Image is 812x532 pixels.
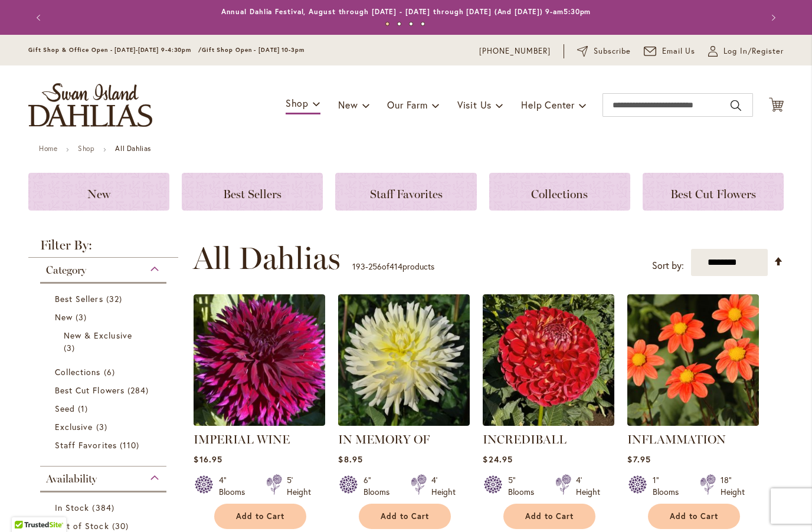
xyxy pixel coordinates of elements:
button: 1 of 4 [385,22,389,26]
a: INCREDIBALL [483,432,567,446]
span: Best Sellers [55,293,103,304]
label: Sort by: [652,255,684,277]
span: 30 [112,520,132,532]
button: Add to Cart [503,504,595,529]
a: Best Cut Flowers [55,384,155,396]
img: IN MEMORY OF [338,294,470,426]
span: Best Cut Flowers [55,385,125,396]
span: New & Exclusive [64,330,132,341]
span: $16.95 [194,454,222,465]
span: New [338,98,358,111]
button: Add to Cart [359,504,451,529]
a: Staff Favorites [55,439,155,451]
span: 3 [76,311,90,323]
a: Home [39,144,57,153]
div: 4' Height [431,474,456,498]
span: $8.95 [338,454,362,465]
span: Subscribe [594,45,631,57]
a: Email Us [644,45,696,57]
span: Category [46,264,86,277]
span: Availability [46,472,97,485]
span: $24.95 [483,454,512,465]
a: Log In/Register [708,45,784,57]
button: Add to Cart [214,504,306,529]
a: Collections [55,366,155,378]
img: IMPERIAL WINE [194,294,325,426]
span: Seed [55,403,75,414]
span: 3 [96,421,110,433]
button: Next [760,6,784,29]
span: 110 [120,439,142,451]
a: Best Sellers [182,173,323,211]
a: New [28,173,169,211]
span: Staff Favorites [370,187,443,201]
span: Best Sellers [223,187,281,201]
button: 3 of 4 [409,22,413,26]
span: $7.95 [627,454,650,465]
span: Email Us [662,45,696,57]
span: 3 [64,341,78,354]
span: 384 [92,501,117,514]
a: Subscribe [577,45,631,57]
span: Help Center [521,98,575,111]
span: Out of Stock [55,520,109,531]
span: Visit Us [457,98,492,111]
span: 1 [78,402,91,415]
a: IMPERIAL WINE [194,432,290,446]
div: 6" Blooms [364,474,397,498]
iframe: Launch Accessibility Center [9,490,42,523]
span: 414 [389,261,402,272]
span: Collections [55,366,101,377]
button: 2 of 4 [397,22,401,26]
strong: Filter By: [28,239,178,258]
div: 5' Height [287,474,311,498]
span: Best Cut Flowers [670,187,756,201]
span: Exclusive [55,421,93,432]
div: 5" Blooms [508,474,541,498]
p: - of products [352,257,434,276]
a: IN MEMORY OF [338,417,470,428]
span: 6 [104,366,118,378]
a: Exclusive [55,421,155,433]
span: New [55,311,73,323]
span: Add to Cart [525,511,574,521]
a: [PHONE_NUMBER] [479,45,551,57]
div: 4' Height [576,474,600,498]
span: Log In/Register [723,45,784,57]
img: Incrediball [483,294,614,426]
span: Collections [531,187,588,201]
img: INFLAMMATION [627,294,759,426]
a: Staff Favorites [335,173,476,211]
span: 193 [352,261,365,272]
span: 284 [127,384,152,396]
a: Seed [55,402,155,415]
a: In Stock 384 [55,501,155,514]
span: 256 [368,261,382,272]
span: Staff Favorites [55,439,117,451]
a: INFLAMMATION [627,432,726,446]
a: INFLAMMATION [627,417,759,428]
div: 18" Height [721,474,745,498]
a: Best Cut Flowers [643,173,784,211]
span: Add to Cart [381,511,429,521]
span: Gift Shop Open - [DATE] 10-3pm [202,46,304,54]
a: New [55,311,155,323]
a: Out of Stock 30 [55,520,155,532]
a: Best Sellers [55,293,155,305]
span: New [87,187,110,201]
strong: All Dahlias [115,144,151,153]
span: Shop [286,97,309,109]
a: Shop [78,144,94,153]
a: New &amp; Exclusive [64,329,146,354]
button: Previous [28,6,52,29]
a: Incrediball [483,417,614,428]
a: IN MEMORY OF [338,432,430,446]
button: 4 of 4 [421,22,425,26]
a: store logo [28,83,152,127]
button: Add to Cart [648,504,740,529]
span: Add to Cart [236,511,284,521]
span: In Stock [55,502,89,513]
span: All Dahlias [193,241,340,276]
a: Collections [489,173,630,211]
span: Our Farm [387,98,427,111]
